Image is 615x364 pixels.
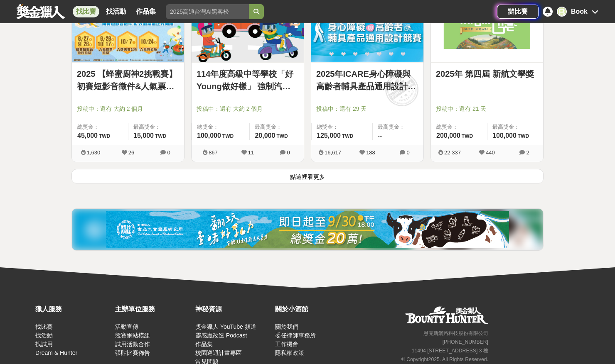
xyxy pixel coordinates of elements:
span: 100,000 [492,132,517,139]
a: 獎金獵人 YouTube 頻道 [195,323,256,330]
div: Book [571,7,588,17]
span: 100,000 [197,132,221,139]
small: 恩克斯網路科技股份有限公司 [423,330,488,336]
span: TWD [342,133,353,139]
span: 440 [486,149,495,156]
a: 114年度高級中等學校「好Young做好樣」 強制汽車責任保險宣導短片徵選活動 [197,68,299,93]
span: -- [378,132,382,139]
a: 作品集 [195,341,213,347]
a: 試用活動合作 [115,341,150,347]
div: 關於小酒館 [275,304,351,314]
span: 總獎金： [317,123,367,131]
span: 22,337 [444,149,461,156]
span: 16,617 [325,149,341,156]
a: 隱私權政策 [275,349,304,356]
span: 1,630 [87,149,101,156]
span: 45,000 [77,132,98,139]
a: 委任律師事務所 [275,332,316,339]
span: 0 [406,149,409,156]
a: 2025年ICARE身心障礙與高齡者輔具產品通用設計競賽 [316,68,418,93]
a: Dream & Hunter [35,349,77,356]
a: 2025年 第四屆 新航文學獎 [436,68,538,80]
input: 2025高通台灣AI黑客松 [166,4,249,19]
span: 投稿中：還有 大約 2 個月 [77,105,179,113]
a: 關於我們 [275,323,298,330]
a: 找試用 [35,341,53,347]
a: 找比賽 [35,323,53,330]
div: 神秘資源 [195,304,271,314]
span: 200,000 [436,132,460,139]
span: 總獎金： [436,123,482,131]
a: 靈感魔改造 Podcast [195,332,247,339]
a: 找活動 [103,6,129,17]
span: 125,000 [317,132,341,139]
small: [PHONE_NUMBER] [443,339,488,345]
a: 工作機會 [275,341,298,347]
span: TWD [155,133,166,139]
div: 主辦單位服務 [115,304,191,314]
a: 2025 【蜂蜜廚神2挑戰賽】初賽短影音徵件&人氣票選正式開跑！ [77,68,179,93]
a: 找比賽 [73,6,99,17]
span: TWD [462,133,473,139]
span: 最高獎金： [133,123,179,131]
span: 投稿中：還有 29 天 [316,105,418,113]
span: 2 [526,149,529,156]
span: 最高獎金： [378,123,418,131]
span: 最高獎金： [255,123,299,131]
span: TWD [518,133,529,139]
span: TWD [99,133,110,139]
span: 總獎金： [77,123,123,131]
span: 11 [248,149,254,156]
a: 辦比賽 [497,5,539,19]
span: 最高獎金： [492,123,538,131]
div: 獵人服務 [35,304,111,314]
span: 投稿中：還有 大約 2 個月 [197,105,299,113]
span: 0 [287,149,290,156]
span: TWD [276,133,288,139]
span: 15,000 [133,132,154,139]
a: 校園巡迴計畫專區 [195,349,242,356]
button: 點這裡看更多 [71,169,544,183]
span: 26 [128,149,134,156]
span: 20,000 [255,132,275,139]
a: 競賽網站模組 [115,332,150,339]
a: 作品集 [133,6,159,17]
a: 活動宣傳 [115,323,138,330]
a: 找活動 [35,332,53,339]
a: 張貼比賽佈告 [115,349,150,356]
div: B [557,7,567,17]
small: 11494 [STREET_ADDRESS] 3 樓 [412,348,488,354]
small: © Copyright 2025 . All Rights Reserved. [401,357,488,362]
span: 0 [167,149,170,156]
span: TWD [222,133,234,139]
img: 11b6bcb1-164f-4f8f-8046-8740238e410a.jpg [106,211,509,248]
span: 188 [366,149,375,156]
span: 總獎金： [197,123,244,131]
span: 867 [209,149,218,156]
span: 投稿中：還有 21 天 [436,105,538,113]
